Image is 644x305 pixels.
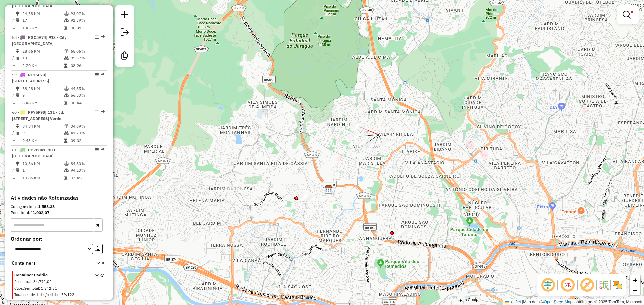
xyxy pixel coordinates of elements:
[64,93,69,97] i: % de utilização da cubagem
[22,167,64,174] td: 1
[95,110,99,114] em: Opções
[64,131,69,135] i: % de utilização da cubagem
[12,35,66,46] span: 58 -
[631,11,633,13] span: Filtro Ativo
[64,18,69,22] i: % de utilização da cubagem
[544,300,573,304] a: OpenStreetMap
[16,49,20,53] i: Distância Total
[633,276,637,284] span: +
[41,286,57,291] span: 1.342,51
[64,168,69,172] i: % de utilização da cubagem
[118,26,131,41] a: Exportar sessão
[12,17,15,24] td: /
[612,280,623,290] img: Exibir/Ocultar setores
[16,168,20,172] i: Total de Atividades
[22,25,64,31] td: 1,45 KM
[101,110,105,114] em: Rota exportada
[70,17,104,24] td: 91,39%
[505,300,521,304] a: Leaflet
[64,64,67,68] i: Tempo total em rota
[118,8,131,23] a: Nova sessão e pesquisa
[12,92,15,99] td: /
[22,55,64,61] td: 13
[70,92,104,99] td: 56,53%
[11,210,107,216] div: Peso total:
[324,185,333,194] img: CDD São Paulo
[12,110,64,121] span: | 131 - Jd. [STREET_ADDRESS] Verde
[70,25,104,31] td: 08:37
[70,62,104,69] td: 08:26
[22,10,64,17] td: 24,58 KM
[12,147,58,158] span: | 103 - [GEOGRAPHIC_DATA]
[16,87,20,91] i: Distância Total
[12,55,15,61] td: /
[64,124,69,128] i: % de utilização do peso
[22,62,64,69] td: 2,20 KM
[351,133,368,140] div: Atividade não roteirizada - FRANCISCO MARQUES DE
[503,299,644,305] div: Map data © contributors,© 2025 TomTom, Microsoft
[14,272,87,278] span: Container Padrão
[16,18,20,22] i: Total de Atividades
[64,12,69,16] i: % de utilização do peso
[12,72,49,83] span: | [STREET_ADDRESS]
[299,195,315,201] div: Atividade não roteirizada - FABIANA ALVES DE AGU
[16,124,20,128] i: Distância Total
[365,144,382,151] div: Atividade não roteirizada - FRANCISCO MARQUES DE
[12,62,15,69] td: =
[12,260,88,267] span: Containers
[14,279,31,284] span: Peso total
[12,175,15,181] td: =
[11,195,107,201] h4: Atividades não Roteirizadas
[12,110,64,121] span: 60 -
[22,160,64,167] td: 10,86 KM
[64,49,69,53] i: % de utilização do peso
[22,17,64,24] td: 17
[630,285,640,295] a: Zoom out
[39,286,40,291] span: :
[16,131,20,135] i: Total de Atividades
[64,139,67,143] i: Tempo total em rota
[16,162,20,166] i: Distância Total
[14,292,59,297] span: Total de atividades/pedidos
[394,230,411,236] div: Atividade não roteirizada - loja de conveniencia
[620,8,636,21] a: Exibir filtros
[95,148,99,152] em: Opções
[101,73,105,77] em: Rota exportada
[70,55,104,61] td: 85,57%
[12,167,15,174] td: /
[22,123,64,130] td: 84,84 KM
[598,280,609,290] img: Fluxo de ruas
[92,244,103,254] button: Ordem crescente
[70,48,104,55] td: 65,06%
[22,85,64,92] td: 58,28 KM
[22,48,64,55] td: 28,66 KM
[633,286,637,294] span: −
[31,279,32,284] span: :
[70,160,104,167] td: 84,80%
[70,175,104,181] td: 03:45
[118,49,131,64] a: Criar modelo
[522,300,523,304] span: |
[70,137,104,144] td: 09:02
[22,100,64,106] td: 6,48 KM
[28,72,45,77] span: RFY5E79
[16,56,20,60] i: Total de Atividades
[22,137,64,144] td: 9,43 KM
[11,235,107,243] label: Ordenar por:
[22,130,64,136] td: 9
[28,147,45,152] span: PPV8041
[70,100,104,106] td: 08:44
[101,148,105,152] em: Rota exportada
[30,210,49,215] strong: 41.002,07
[12,100,15,106] td: =
[151,138,167,145] div: Atividade não roteirizada - MERCEARIA FERNANDES
[630,275,640,285] a: Zoom in
[64,56,69,60] i: % de utilização da cubagem
[22,92,64,99] td: 9
[351,123,367,130] div: Atividade não roteirizada - FRANCISCO MARQUES DE
[579,277,595,293] span: Exibir rótulo
[12,137,15,144] td: =
[64,87,69,91] i: % de utilização do peso
[64,26,67,30] i: Tempo total em rota
[70,130,104,136] td: 41,20%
